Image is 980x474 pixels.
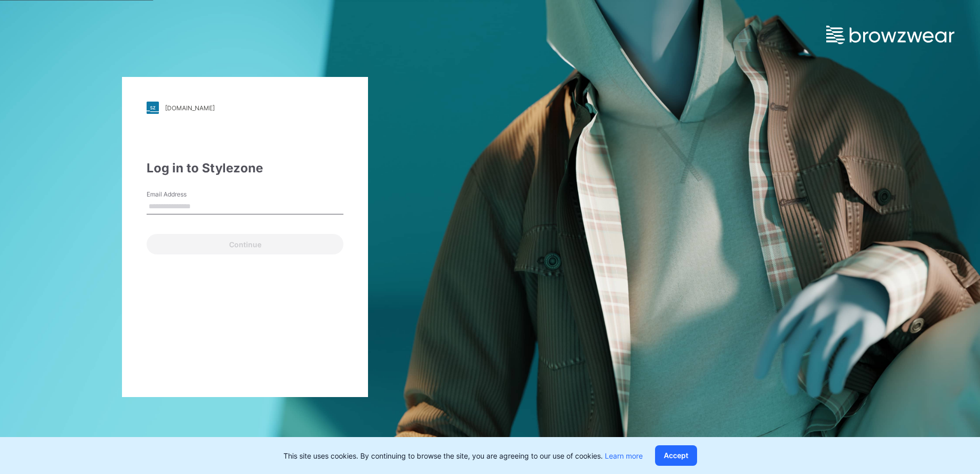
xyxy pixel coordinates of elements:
[147,102,159,114] img: stylezone-logo.562084cfcfab977791bfbf7441f1a819.svg
[147,102,343,114] a: [DOMAIN_NAME]
[283,450,643,461] p: This site uses cookies. By continuing to browse the site, you are agreeing to our use of cookies.
[165,104,215,112] div: [DOMAIN_NAME]
[147,190,218,199] label: Email Address
[605,451,643,460] a: Learn more
[826,26,954,44] img: browzwear-logo.e42bd6dac1945053ebaf764b6aa21510.svg
[655,445,697,466] button: Accept
[147,159,343,177] div: Log in to Stylezone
